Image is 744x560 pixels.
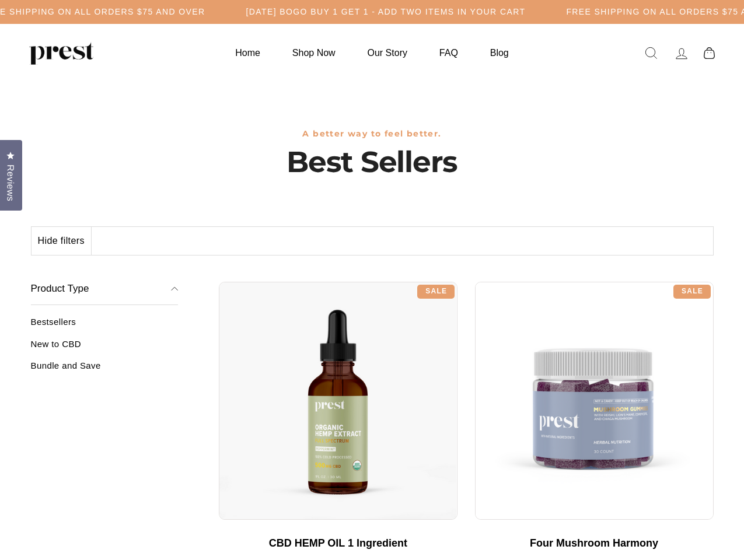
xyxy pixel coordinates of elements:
[31,339,179,358] a: New to CBD
[246,7,526,17] h5: [DATE] BOGO BUY 1 GET 1 - ADD TWO ITEMS IN YOUR CART
[221,41,523,64] ul: Primary
[31,317,179,336] a: Bestsellers
[221,41,275,64] a: Home
[29,41,93,65] img: PREST ORGANICS
[425,41,473,64] a: FAQ
[417,285,455,299] div: Sale
[32,227,92,255] button: Hide filters
[31,273,179,306] button: Product Type
[31,360,179,380] a: Bundle and Save
[3,164,18,201] span: Reviews
[487,537,702,550] div: Four Mushroom Harmony
[353,41,422,64] a: Our Story
[31,129,714,139] h3: A better way to feel better.
[230,537,446,550] div: CBD HEMP OIL 1 Ingredient
[278,41,350,64] a: Shop Now
[31,145,714,180] h1: Best Sellers
[476,41,523,64] a: Blog
[673,285,711,299] div: Sale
